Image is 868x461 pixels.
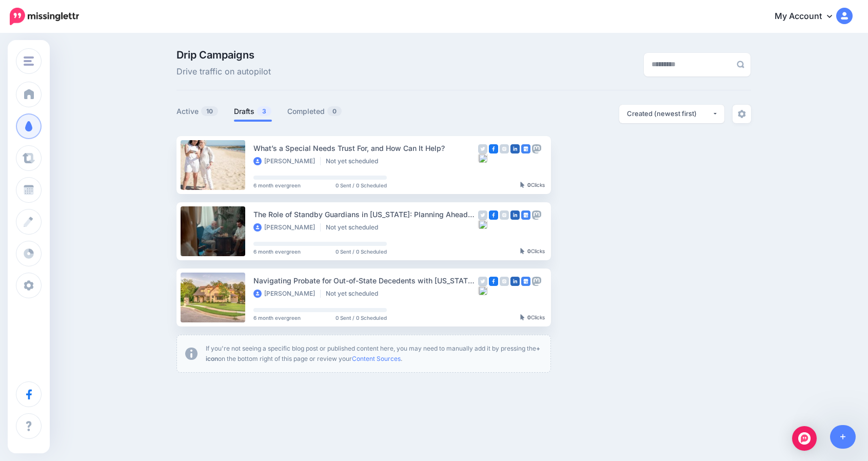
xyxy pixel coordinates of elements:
[764,4,853,29] a: My Account
[10,8,79,25] img: Missinglettr
[253,290,321,298] li: [PERSON_NAME]
[327,106,342,116] span: 0
[520,248,525,254] img: pointer-grey-darker.png
[253,142,478,154] div: What’s a Special Needs Trust For, and How Can It Help?
[478,286,487,295] img: bluesky-grey-square.png
[326,223,383,232] li: Not yet scheduled
[253,157,321,165] li: [PERSON_NAME]
[532,144,541,153] img: mastodon-grey-square.png
[253,223,321,232] li: [PERSON_NAME]
[336,249,387,254] span: 0 Sent / 0 Scheduled
[206,344,540,362] b: + icon
[738,110,746,118] img: settings-grey.png
[500,210,509,220] img: instagram-grey-square.png
[253,249,301,254] span: 6 month evergreen
[206,343,542,364] p: If you're not seeing a specific blog post or published content here, you may need to manually add...
[510,277,520,286] img: linkedin-square.png
[336,315,387,320] span: 0 Sent / 0 Scheduled
[532,210,541,220] img: mastodon-grey-square.png
[336,183,387,188] span: 0 Sent / 0 Scheduled
[478,220,487,229] img: bluesky-grey-square.png
[176,50,271,60] span: Drip Campaigns
[352,355,401,362] a: Content Sources
[520,182,545,188] div: Clicks
[510,144,520,153] img: linkedin-square.png
[253,315,301,320] span: 6 month evergreen
[253,208,478,220] div: The Role of Standby Guardians in [US_STATE]: Planning Ahead for Adults with Disabilities
[532,277,541,286] img: mastodon-grey-square.png
[520,314,525,320] img: pointer-grey-darker.png
[792,426,817,451] div: Open Intercom Messenger
[521,210,530,220] img: google_business-square.png
[527,314,531,320] b: 0
[176,105,219,118] a: Active10
[287,105,342,118] a: Completed0
[737,61,744,68] img: search-grey-6.png
[520,182,525,188] img: pointer-grey-darker.png
[478,144,487,153] img: twitter-grey-square.png
[326,290,383,298] li: Not yet scheduled
[489,144,498,153] img: facebook-square.png
[500,144,509,153] img: instagram-grey-square.png
[520,248,545,255] div: Clicks
[489,277,498,286] img: facebook-square.png
[234,105,272,118] a: Drafts3
[257,106,271,116] span: 3
[527,248,531,254] b: 0
[510,210,520,220] img: linkedin-square.png
[253,183,301,188] span: 6 month evergreen
[520,315,545,321] div: Clicks
[619,105,724,123] button: Created (newest first)
[185,348,198,360] img: info-circle-grey.png
[627,109,712,119] div: Created (newest first)
[253,275,478,286] div: Navigating Probate for Out-of-State Decedents with [US_STATE] Property
[176,65,271,79] span: Drive traffic on autopilot
[478,277,487,286] img: twitter-grey-square.png
[521,144,530,153] img: google_business-square.png
[489,210,498,220] img: facebook-square.png
[527,182,531,188] b: 0
[478,210,487,220] img: twitter-grey-square.png
[478,153,487,163] img: bluesky-grey-square.png
[500,277,509,286] img: instagram-grey-square.png
[326,157,383,165] li: Not yet scheduled
[24,56,34,66] img: menu.png
[521,277,530,286] img: google_business-square.png
[201,106,218,116] span: 10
